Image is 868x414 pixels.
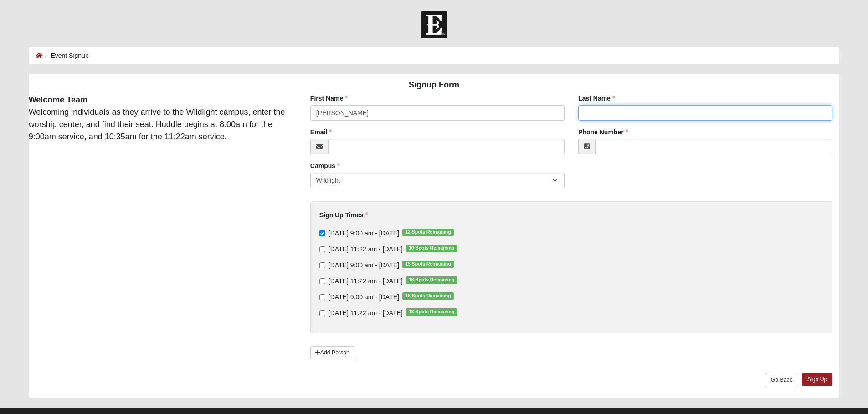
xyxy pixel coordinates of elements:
span: [DATE] 9:00 am - [DATE] [329,230,399,237]
span: [DATE] 11:22 am - [DATE] [329,245,403,253]
span: [DATE] 11:22 am - [DATE] [329,309,403,317]
a: Sign Up [802,373,833,386]
input: [DATE] 11:22 am - [DATE]18 Spots Remaining [319,310,325,316]
input: [DATE] 11:22 am - [DATE]16 Spots Remaining [319,278,325,284]
input: [DATE] 9:00 am - [DATE]12 Spots Remaining [319,230,325,236]
img: Church of Eleven22 Logo [421,11,447,38]
span: 10 Spots Remaining [406,245,457,252]
span: [DATE] 9:00 am - [DATE] [329,261,399,269]
span: 15 Spots Remaining [402,261,454,268]
span: 18 Spots Remaining [402,292,454,300]
span: 16 Spots Remaining [406,276,457,284]
label: Phone Number [578,128,628,137]
input: [DATE] 9:00 am - [DATE]15 Spots Remaining [319,262,325,268]
strong: Welcome Team [29,95,87,104]
span: [DATE] 9:00 am - [DATE] [329,293,399,301]
label: First Name [310,94,348,103]
span: 18 Spots Remaining [406,308,457,316]
li: Event Signup [43,51,89,61]
label: Campus [310,161,340,170]
label: Email [310,128,332,137]
input: [DATE] 9:00 am - [DATE]18 Spots Remaining [319,294,325,300]
h4: Signup Form [29,80,840,90]
span: 12 Spots Remaining [402,229,454,236]
input: [DATE] 11:22 am - [DATE]10 Spots Remaining [319,246,325,252]
a: Add Person [310,346,354,359]
span: [DATE] 11:22 am - [DATE] [329,277,403,285]
div: Welcoming individuals as they arrive to the Wildlight campus, enter the worship center, and find ... [22,94,297,143]
label: Last Name [578,94,615,103]
label: Sign Up Times [319,210,368,220]
a: Go Back [765,373,798,387]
